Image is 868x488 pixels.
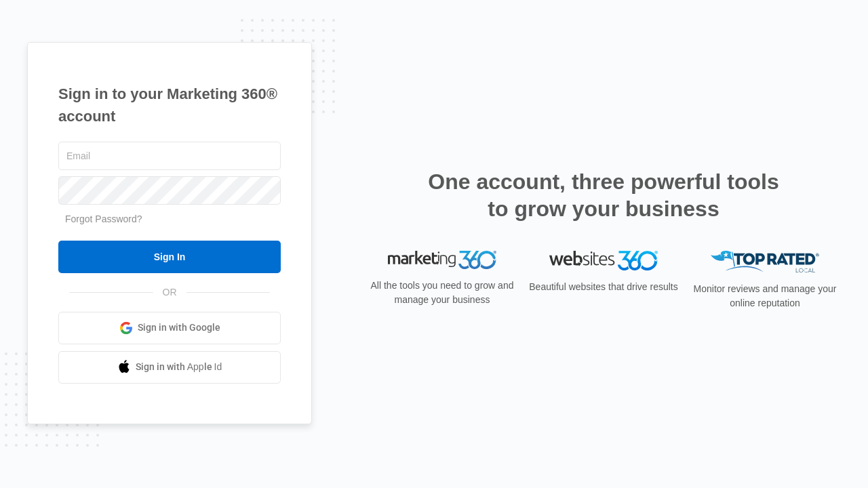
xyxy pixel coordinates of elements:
[528,280,679,294] p: Beautiful websites that drive results
[366,279,518,307] p: All the tools you need to grow and manage your business
[549,251,658,270] img: Websites 360
[711,251,819,273] img: Top Rated Local
[136,360,222,374] span: Sign in with Apple Id
[388,251,496,270] img: Marketing 360
[424,168,783,222] h2: One account, three powerful tools to grow your business
[58,83,281,127] h1: Sign in to your Marketing 360® account
[58,142,281,170] input: Email
[689,282,841,310] p: Monitor reviews and manage your online reputation
[153,285,186,300] span: OR
[138,321,220,335] span: Sign in with Google
[58,312,281,344] a: Sign in with Google
[58,241,281,273] input: Sign In
[65,213,142,224] a: Forgot Password?
[58,351,281,384] a: Sign in with Apple Id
